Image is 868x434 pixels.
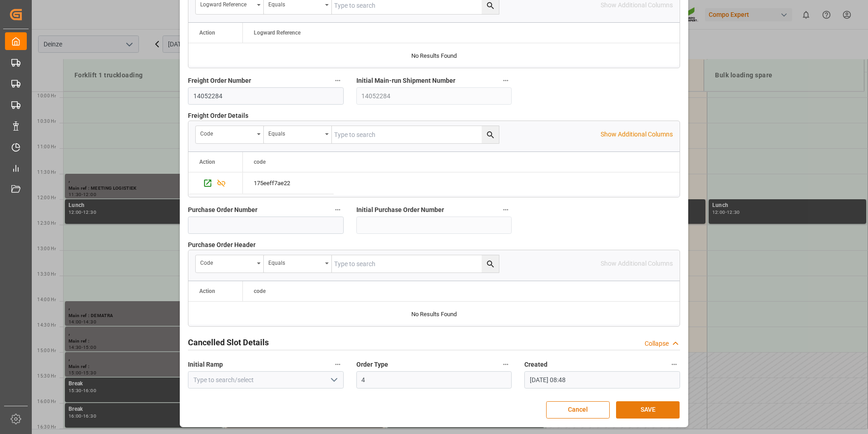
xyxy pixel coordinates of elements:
[524,360,547,369] span: Created
[524,371,680,389] input: DD.MM.YYYY HH:MM
[254,159,266,165] span: code
[356,360,388,369] span: Order Type
[188,172,243,194] div: Press SPACE to select this row.
[482,126,499,143] button: search button
[326,373,340,387] button: open menu
[243,172,334,194] div: Press SPACE to select this row.
[199,30,215,36] div: Action
[601,130,673,139] p: Show Additional Columns
[188,360,223,369] span: Initial Ramp
[254,30,301,36] span: Logward Reference
[500,204,512,216] button: Initial Purchase Order Number
[332,204,344,216] button: Purchase Order Number
[264,255,332,273] button: open menu
[188,240,256,250] span: Purchase Order Header
[482,255,499,273] button: search button
[332,126,499,143] input: Type to search
[188,205,257,215] span: Purchase Order Number
[645,339,669,348] div: Collapse
[356,205,444,215] span: Initial Purchase Order Number
[188,76,251,86] span: Freight Order Number
[188,111,248,121] span: Freight Order Details
[500,358,512,370] button: Order Type
[200,257,254,267] div: code
[500,75,512,86] button: Initial Main-run Shipment Number
[188,371,344,389] input: Type to search/select
[264,126,332,143] button: open menu
[668,358,680,370] button: Created
[200,127,254,138] div: code
[332,358,344,370] button: Initial Ramp
[616,401,680,419] button: SAVE
[332,75,344,86] button: Freight Order Number
[243,172,334,194] div: 175eeff7ae22
[546,401,610,419] button: Cancel
[268,257,322,267] div: Equals
[196,126,264,143] button: open menu
[196,255,264,273] button: open menu
[254,288,266,294] span: code
[199,159,215,165] div: Action
[199,288,215,294] div: Action
[268,127,322,138] div: Equals
[332,255,499,273] input: Type to search
[356,76,455,86] span: Initial Main-run Shipment Number
[188,336,269,348] h2: Cancelled Slot Details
